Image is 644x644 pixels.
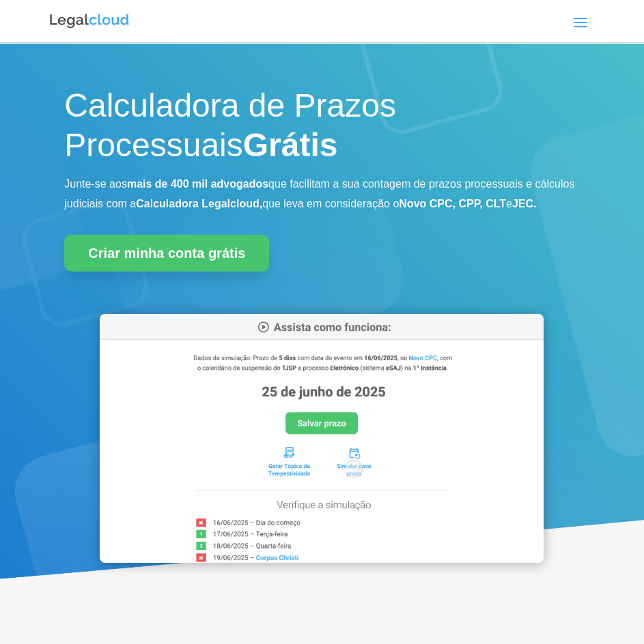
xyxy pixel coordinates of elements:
p: Junte-se aos que facilitam a sua contagem de prazos processuais e cálculos judiciais com a que le... [64,175,579,214]
a: Calculadora de Prazos Processuais da Legalcloud [100,553,544,565]
img: Calculadora de Prazos Processuais da Legalcloud [100,314,544,563]
img: Logo da Legalcloud [48,12,130,30]
h1: Calculadora de Prazos Processuais [64,86,579,171]
strong: Grátis [243,127,338,163]
b: Novo CPC, CPP, CLT [399,198,506,209]
b: JEC. [512,198,537,209]
a: Criar minha conta grátis [64,235,269,272]
b: mais de 400 mil advogados [127,178,268,190]
b: Calculadora Legalcloud, [136,198,262,209]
